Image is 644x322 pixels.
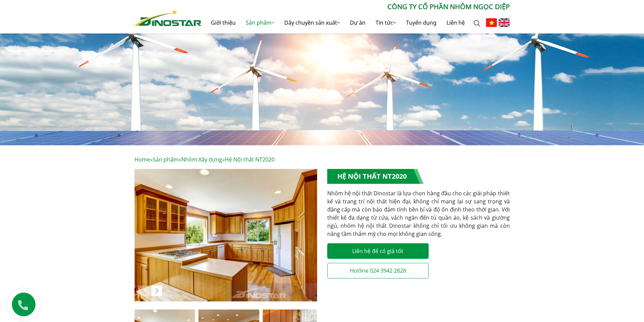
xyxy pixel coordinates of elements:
a: Dây chuyền sản xuất [279,12,345,33]
p: CÔNG TY CỔ PHẦN NHÔM NGỌC DIỆP [201,2,510,12]
div: 1 / 5 [135,169,317,301]
div: Next slide [151,286,162,296]
p: Nhôm hệ nội thất Dinostar là lựa chọn hàng đầu cho các giải pháp thiết kế và trang trí nội thất h... [327,189,510,238]
a: Home [135,156,150,163]
a: Tin tức [371,12,401,33]
a: Liên hệ [442,12,470,33]
img: istockphoto_603180768-scaled.jpg [135,169,317,301]
a: Liên hệ để có giá tốt [327,243,429,259]
span: » » » [135,156,275,163]
img: Tiếng Việt [486,18,497,27]
img: English [499,18,510,27]
a: Tuyển dụng [401,12,442,33]
img: Nhôm Dinostar [135,9,201,26]
a: Dự án [345,12,371,33]
a: Nhôm Xây dựng [181,156,222,163]
a: Sản phẩm [241,12,279,33]
a: Hotline 024 3942 2828 [327,263,429,278]
span: Hệ Nội thất NT2020 [225,156,275,163]
h1: Hệ Nội thất NT2020 [327,169,424,184]
a: Giới thiệu [206,12,241,33]
img: search [474,20,480,27]
a: Sản phẩm [153,156,178,163]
